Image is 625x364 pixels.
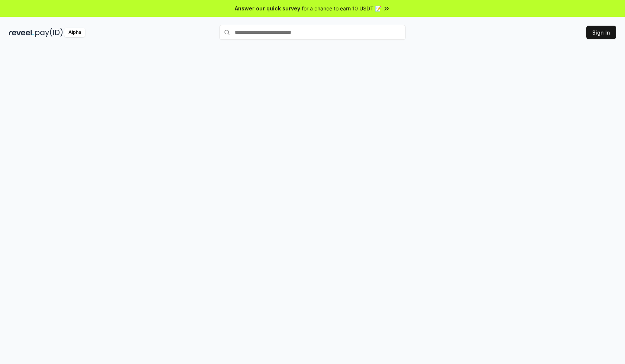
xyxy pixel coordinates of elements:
[586,26,616,39] button: Sign In
[235,4,300,12] span: Answer our quick survey
[35,28,63,37] img: pay_id
[9,28,34,37] img: reveel_dark
[302,4,381,12] span: for a chance to earn 10 USDT 📝
[64,28,85,37] div: Alpha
